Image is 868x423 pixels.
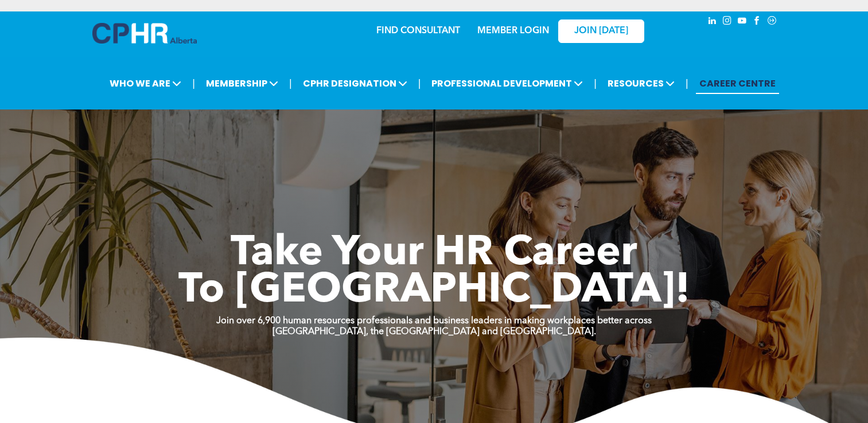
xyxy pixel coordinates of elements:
span: To [GEOGRAPHIC_DATA]! [178,271,690,312]
strong: [GEOGRAPHIC_DATA], the [GEOGRAPHIC_DATA] and [GEOGRAPHIC_DATA]. [273,327,596,336]
span: RESOURCES [604,73,678,94]
span: PROFESSIONAL DEVELOPMENT [428,73,586,94]
a: MEMBER LOGIN [477,26,549,36]
span: MEMBERSHIP [203,73,282,94]
strong: Join over 6,900 human resources professionals and business leaders in making workplaces better ac... [216,316,652,326]
li: | [418,72,421,95]
a: instagram [721,14,734,30]
span: JOIN [DATE] [574,26,628,37]
span: WHO WE ARE [106,73,185,94]
a: Social network [766,14,779,30]
span: Take Your HR Career [231,233,637,275]
a: FIND CONSULTANT [376,26,460,36]
a: facebook [751,14,764,30]
img: A blue and white logo for cp alberta [92,23,197,44]
li: | [594,72,597,95]
li: | [192,72,195,95]
li: | [686,72,688,95]
a: linkedin [706,14,719,30]
span: CPHR DESIGNATION [299,73,411,94]
li: | [289,72,292,95]
a: JOIN [DATE] [558,19,644,43]
a: CAREER CENTRE [696,73,779,94]
a: youtube [736,14,749,30]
